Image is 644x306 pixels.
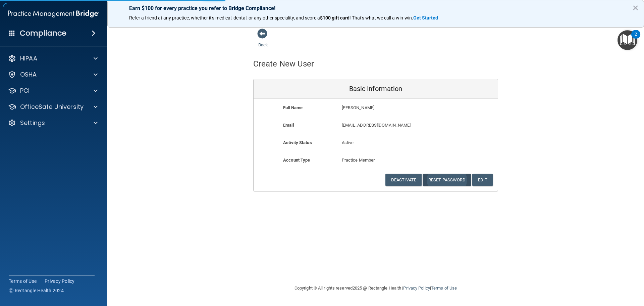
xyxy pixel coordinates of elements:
[8,71,98,79] a: OSHA
[8,87,98,95] a: PCI
[129,5,622,11] p: Earn $100 for every practice you refer to Bridge Compliance!
[350,15,413,20] span: ! That's what we call a win-win.
[45,278,75,285] a: Privacy Policy
[632,2,639,13] button: Close
[254,79,498,99] div: Basic Information
[20,87,30,95] p: PCI
[635,34,637,43] div: 2
[342,139,410,147] p: Active
[342,104,449,112] p: [PERSON_NAME]
[253,277,498,299] div: Copyright © All rights reserved 2025 @ Rectangle Health | |
[20,54,37,62] p: HIPAA
[8,103,98,111] a: OfficeSafe University
[20,29,66,38] h4: Compliance
[258,34,268,47] a: Back
[9,287,64,294] span: Ⓒ Rectangle Health 2024
[253,59,314,68] h4: Create New User
[283,123,294,128] b: Email
[413,15,439,20] a: Get Started
[9,278,37,285] a: Terms of Use
[385,174,422,186] button: Deactivate
[283,158,310,163] b: Account Type
[283,140,312,145] b: Activity Status
[20,103,84,111] p: OfficeSafe University
[431,286,457,291] a: Terms of Use
[8,54,98,62] a: HIPAA
[403,286,430,291] a: Privacy Policy
[423,174,471,186] button: Reset Password
[283,105,303,110] b: Full Name
[8,119,98,127] a: Settings
[20,119,45,127] p: Settings
[20,71,37,79] p: OSHA
[342,121,449,129] p: [EMAIL_ADDRESS][DOMAIN_NAME]
[618,30,637,50] button: Open Resource Center, 2 new notifications
[413,15,438,20] strong: Get Started
[320,15,350,20] strong: $100 gift card
[472,174,493,186] button: Edit
[342,156,410,164] p: Practice Member
[8,7,99,20] img: PMB logo
[129,15,320,20] span: Refer a friend at any practice, whether it's medical, dental, or any other speciality, and score a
